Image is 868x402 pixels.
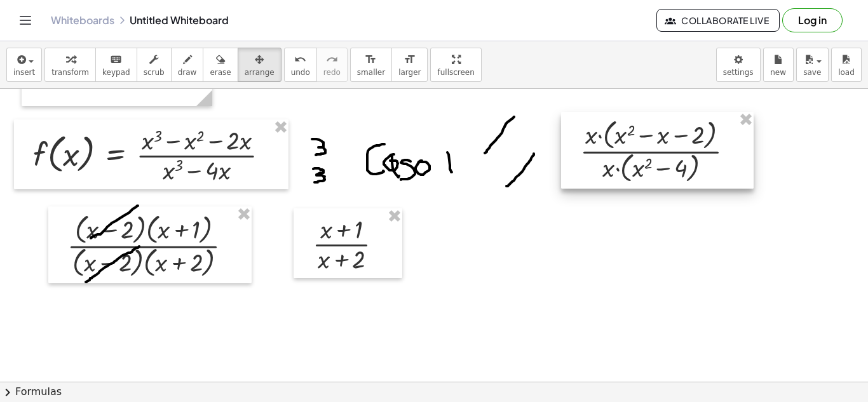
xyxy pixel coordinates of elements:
span: undo [291,68,310,77]
span: load [838,68,855,77]
span: draw [178,68,197,77]
span: larger [398,68,421,77]
button: erase [203,48,238,82]
span: redo [323,68,341,77]
span: save [803,68,821,77]
button: settings [716,48,761,82]
span: transform [51,68,89,77]
button: new [763,48,794,82]
button: insert [6,48,42,82]
span: keypad [102,68,130,77]
span: fullscreen [437,68,474,77]
i: format_size [403,52,416,67]
button: undoundo [284,48,317,82]
button: redoredo [316,48,348,82]
button: Log in [782,8,843,32]
i: undo [294,52,306,67]
button: format_sizelarger [391,48,428,82]
i: format_size [365,52,377,67]
button: draw [171,48,204,82]
button: fullscreen [430,48,481,82]
span: arrange [245,68,275,77]
span: insert [13,68,35,77]
button: scrub [137,48,172,82]
span: scrub [144,68,165,77]
button: keyboardkeypad [95,48,137,82]
i: keyboard [110,52,122,67]
button: save [796,48,829,82]
button: arrange [238,48,281,82]
i: redo [326,52,338,67]
button: load [831,48,862,82]
button: Toggle navigation [15,10,36,30]
span: smaller [357,68,385,77]
a: Whiteboards [51,14,114,27]
span: erase [210,68,231,77]
button: format_sizesmaller [350,48,392,82]
span: Collaborate Live [667,15,769,26]
button: Collaborate Live [656,9,780,32]
span: new [770,68,786,77]
button: transform [44,48,96,82]
span: settings [723,68,754,77]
